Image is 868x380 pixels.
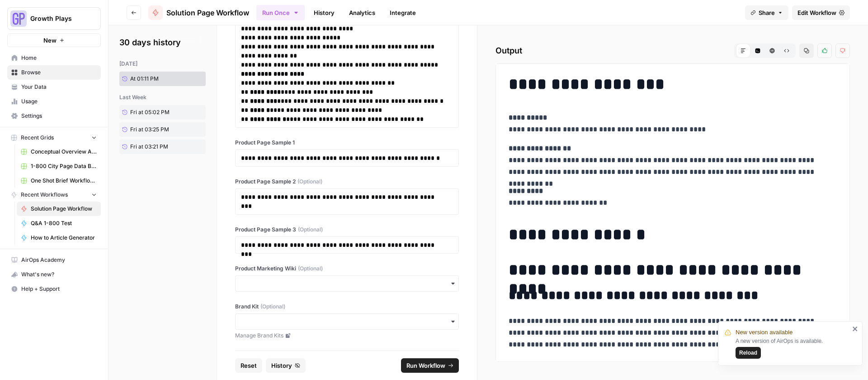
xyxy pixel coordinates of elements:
button: close [852,325,859,332]
a: Usage [7,94,101,109]
button: Run Workflow [401,358,459,373]
span: Help + Support [21,285,97,293]
h2: 30 days history [119,36,206,49]
button: Run Once [256,5,305,20]
a: Browse [7,65,101,80]
a: Integrate [384,5,421,20]
a: Home [7,51,101,65]
span: AirOps Academy [21,256,97,264]
label: Product Page Sample 2 [235,178,459,186]
button: History [266,358,306,373]
span: 1-800 City Page Data Batch 5 [31,162,97,170]
a: Fri at 05:02 PM [119,105,187,120]
div: last week [119,93,206,101]
span: Solution Page Workflow [31,205,97,213]
a: Edit Workflow [792,5,850,20]
span: Recent Grids [21,134,54,142]
span: Usage [21,97,97,106]
a: Analytics [344,5,381,20]
span: Reload [739,349,757,357]
label: Product Page Sample 3 [235,226,459,234]
button: Help + Support [7,282,101,296]
label: Product Marketing Wiki [235,265,459,273]
span: (Optional) [297,178,322,186]
span: History [271,361,292,370]
span: (Optional) [298,265,323,273]
a: 1-800 City Page Data Batch 5 [17,159,101,173]
span: Q&A 1-800 Test [31,219,97,227]
div: What's new? [8,268,100,281]
button: Reload [736,347,761,359]
button: Recent Grids [7,131,101,144]
a: Your Data [7,80,101,94]
span: Reset [241,361,257,370]
span: Conceptual Overview Article Grid [31,148,97,156]
span: Browse [21,68,97,77]
span: Run Workflow [406,361,445,370]
h2: Output [495,43,850,58]
a: Settings [7,109,101,123]
span: Growth Plays [30,14,85,23]
span: New version available [736,328,793,337]
a: Fri at 03:21 PM [119,139,187,154]
span: Fri at 03:21 PM [130,143,168,151]
span: (Optional) [298,226,323,234]
label: Product Page Sample 1 [235,139,459,147]
a: Conceptual Overview Article Grid [17,144,101,159]
span: New [43,36,57,45]
button: Share [745,5,788,20]
a: Solution Page Workflow [17,202,101,216]
a: Fri at 03:25 PM [119,122,187,137]
button: Recent Workflows [7,188,101,202]
a: Solution Page Workflow [148,5,249,20]
div: [DATE] [119,60,206,68]
button: Workspace: Growth Plays [7,7,101,30]
a: Manage Brand Kits [235,332,459,340]
span: Settings [21,112,97,120]
span: Fri at 03:25 PM [130,125,169,134]
span: Edit Workflow [797,8,836,17]
button: Reset [235,358,262,373]
button: New [7,34,101,47]
a: How to Article Generator [17,231,101,245]
span: One Shot Brief Workflow Grid [31,177,97,185]
span: Home [21,54,97,62]
label: Brand Kit [235,303,459,311]
span: Solution Page Workflow [166,7,249,18]
span: (Optional) [260,303,285,311]
a: Q&A 1-800 Test [17,216,101,231]
span: Share [759,8,775,17]
a: History [308,5,340,20]
button: What's new? [7,267,101,282]
span: At 01:11 PM [130,75,159,83]
a: At 01:11 PM [119,72,187,86]
span: Recent Workflows [21,191,68,199]
a: AirOps Academy [7,253,101,267]
div: A new version of AirOps is available. [736,337,849,359]
span: Your Data [21,83,97,91]
span: How to Article Generator [31,234,97,242]
img: Growth Plays Logo [10,10,27,27]
a: One Shot Brief Workflow Grid [17,173,101,188]
span: Fri at 05:02 PM [130,108,170,116]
